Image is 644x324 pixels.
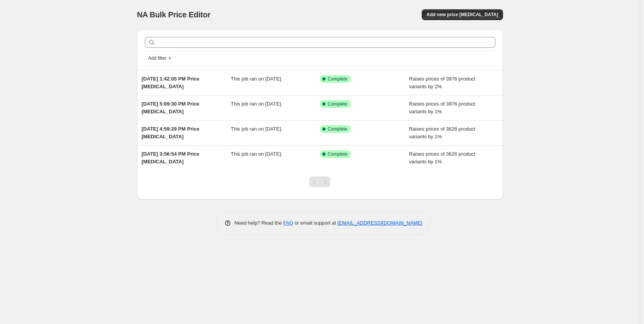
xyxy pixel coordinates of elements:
[328,126,347,132] span: Complete
[328,151,347,157] span: Complete
[409,101,475,114] span: Raises prices of 3976 product variants by 1%
[337,220,422,226] a: [EMAIL_ADDRESS][DOMAIN_NAME]
[426,12,498,18] span: Add new price [MEDICAL_DATA]
[142,101,200,114] span: [DATE] 5:09:30 PM Price [MEDICAL_DATA]
[231,76,282,82] span: This job ran on [DATE].
[148,55,166,61] span: Add filter
[137,10,211,19] span: NA Bulk Price Editor
[422,9,503,20] button: Add new price [MEDICAL_DATA]
[235,220,283,226] span: Need help? Read the
[328,76,347,82] span: Complete
[231,126,282,132] span: This job ran on [DATE].
[142,126,200,139] span: [DATE] 4:59:29 PM Price [MEDICAL_DATA]
[328,101,347,107] span: Complete
[409,126,475,139] span: Raises prices of 3626 product variants by 1%
[409,151,475,165] span: Raises prices of 3626 product variants by 1%
[142,76,200,89] span: [DATE] 1:42:05 PM Price [MEDICAL_DATA]
[283,220,293,226] a: FAQ
[293,220,337,226] span: or email support at
[142,151,200,165] span: [DATE] 3:56:54 PM Price [MEDICAL_DATA]
[409,76,475,89] span: Raises prices of 3976 product variants by 2%
[309,176,330,187] nav: Pagination
[231,101,282,107] span: This job ran on [DATE].
[145,54,176,63] button: Add filter
[231,151,282,157] span: This job ran on [DATE].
